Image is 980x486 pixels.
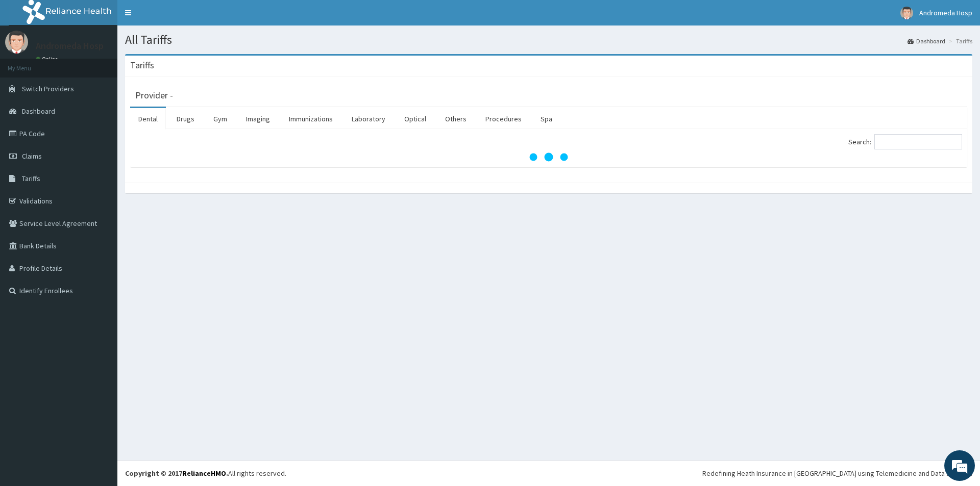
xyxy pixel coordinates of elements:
label: Search: [848,134,962,149]
img: User Image [5,31,28,54]
footer: All rights reserved. [117,460,980,486]
span: Andromeda Hosp [919,8,972,17]
img: User Image [900,7,913,19]
p: Andromeda Hosp [36,41,104,50]
a: Gym [205,108,235,130]
a: Dashboard [908,37,945,45]
span: Switch Providers [22,84,74,93]
a: Drugs [168,108,203,130]
h3: Provider - [135,91,173,100]
a: Optical [396,108,434,130]
a: RelianceHMO [182,469,226,478]
a: Procedures [477,108,530,130]
a: Others [437,108,475,130]
svg: audio-loading [528,137,569,177]
div: Redefining Heath Insurance in [GEOGRAPHIC_DATA] using Telemedicine and Data Science! [702,468,972,478]
li: Tariffs [946,37,972,45]
a: Online [36,56,60,63]
span: Dashboard [22,107,55,116]
span: Tariffs [22,174,40,183]
strong: Copyright © 2017 . [125,469,228,478]
a: Immunizations [281,108,341,130]
h1: All Tariffs [125,33,972,46]
a: Dental [130,108,166,130]
h3: Tariffs [130,61,154,70]
span: Claims [22,151,42,161]
a: Laboratory [344,108,394,130]
a: Imaging [238,108,278,130]
a: Spa [532,108,560,130]
input: Search: [874,134,962,149]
